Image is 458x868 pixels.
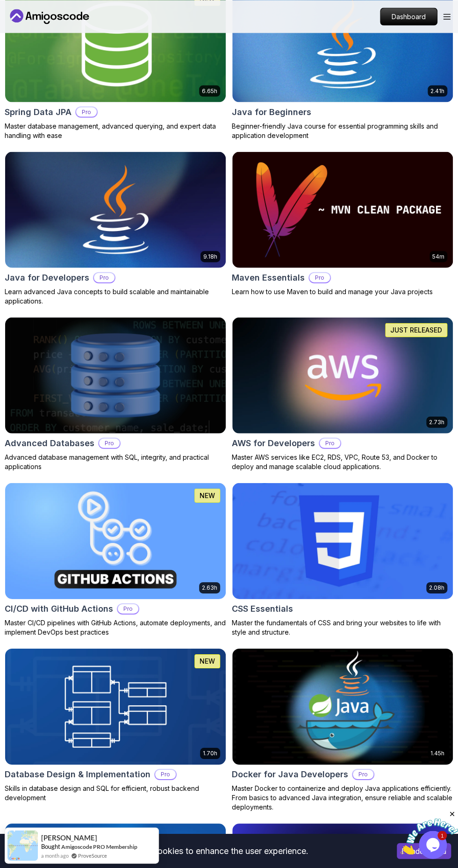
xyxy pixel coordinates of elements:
h2: Maven Essentials [232,271,305,284]
p: 2.63h [202,584,217,591]
h2: Spring Data JPA [5,105,72,118]
a: Amigoscode PRO Membership [61,843,137,850]
p: Advanced database management with SQL, integrity, and practical applications [5,452,226,471]
a: Dashboard [380,7,437,25]
h2: Advanced Databases [5,436,94,449]
a: CI/CD with GitHub Actions card2.63hNEWCI/CD with GitHub ActionsProMaster CI/CD pipelines with Git... [5,482,226,637]
p: Pro [309,273,330,282]
p: Beginner-friendly Java course for essential programming skills and application development [232,121,453,140]
h2: AWS for Developers [232,436,315,449]
p: Pro [353,769,373,779]
a: Docker for Java Developers card1.45hDocker for Java DevelopersProMaster Docker to containerize an... [232,648,453,811]
p: 1.45h [430,749,444,757]
img: CSS Essentials card [232,483,453,599]
h2: Database Design & Implementation [5,767,150,781]
a: Advanced Databases cardAdvanced DatabasesProAdvanced database management with SQL, integrity, and... [5,317,226,471]
span: [PERSON_NAME] [41,833,97,841]
p: Pro [320,438,340,448]
p: 2.08h [429,584,444,591]
p: Master CI/CD pipelines with GitHub Actions, automate deployments, and implement DevOps best pract... [5,618,226,637]
p: Master the fundamentals of CSS and bring your websites to life with style and structure. [232,618,453,637]
div: This website uses cookies to enhance the user experience. [7,840,383,861]
p: NEW [200,491,215,500]
a: CSS Essentials card2.08hCSS EssentialsMaster the fundamentals of CSS and bring your websites to l... [232,482,453,637]
p: Pro [76,107,97,116]
p: Pro [155,769,176,779]
p: NEW [200,656,215,665]
p: JUST RELEASED [390,325,442,334]
a: ProveSource [78,851,107,859]
iframe: chat widget [400,810,458,854]
img: Java for Developers card [5,152,226,268]
h2: CI/CD with GitHub Actions [5,602,113,615]
p: Pro [94,273,114,282]
p: 2.41h [430,87,444,94]
p: Pro [118,604,138,613]
a: Maven Essentials card54mMaven EssentialsProLearn how to use Maven to build and manage your Java p... [232,151,453,296]
img: provesource social proof notification image [7,830,38,861]
h2: Java for Developers [5,271,89,284]
img: Maven Essentials card [232,152,453,268]
p: 1.70h [203,749,217,757]
p: Pro [99,438,120,448]
p: Master Docker to containerize and deploy Java applications efficiently. From basics to advanced J... [232,783,453,811]
h2: Docker for Java Developers [232,767,348,781]
p: Learn advanced Java concepts to build scalable and maintainable applications. [5,287,226,305]
h2: Java for Beginners [232,105,311,118]
p: 6.65h [202,87,217,94]
p: Learn how to use Maven to build and manage your Java projects [232,287,453,296]
p: 54m [432,253,444,260]
button: Open Menu [443,14,451,20]
p: 9.18h [203,253,217,260]
button: Accept cookies [397,843,451,859]
span: a month ago [41,851,69,859]
span: Bought [41,842,60,850]
img: Database Design & Implementation card [5,648,226,764]
p: Skills in database design and SQL for efficient, robust backend development [5,783,226,802]
p: 2.73h [429,418,444,426]
p: Dashboard [380,8,437,25]
a: Database Design & Implementation card1.70hNEWDatabase Design & ImplementationProSkills in databas... [5,648,226,802]
h2: CSS Essentials [232,602,293,615]
img: Docker for Java Developers card [232,648,453,764]
img: CI/CD with GitHub Actions card [5,483,226,599]
p: Master database management, advanced querying, and expert data handling with ease [5,121,226,140]
a: Java for Developers card9.18hJava for DevelopersProLearn advanced Java concepts to build scalable... [5,151,226,305]
a: AWS for Developers card2.73hJUST RELEASEDAWS for DevelopersProMaster AWS services like EC2, RDS, ... [232,317,453,471]
img: AWS for Developers card [232,317,453,433]
img: Advanced Databases card [5,317,226,433]
p: Master AWS services like EC2, RDS, VPC, Route 53, and Docker to deploy and manage scalable cloud ... [232,452,453,471]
